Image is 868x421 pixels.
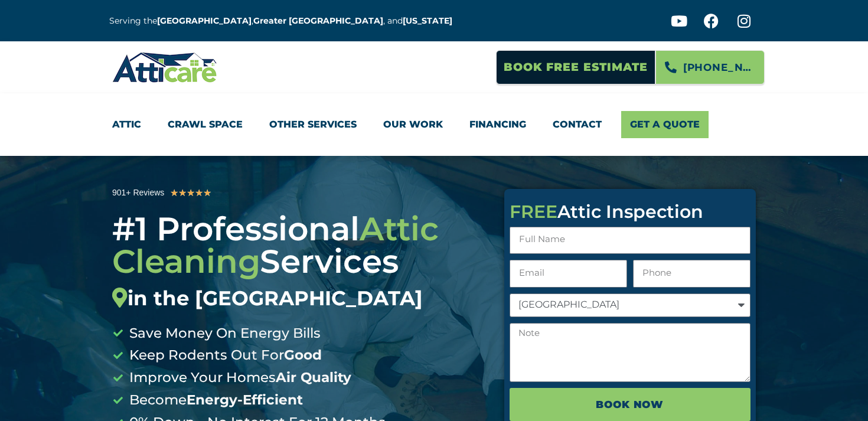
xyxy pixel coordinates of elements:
b: Air Quality [276,369,351,386]
span: [PHONE_NUMBER] [683,57,755,77]
div: 901+ Reviews [112,186,164,200]
input: Full Name [510,227,750,254]
a: Greater [GEOGRAPHIC_DATA] [253,15,383,26]
a: Book Free Estimate [496,50,655,84]
div: in the [GEOGRAPHIC_DATA] [112,286,487,311]
button: BOOK NOW [510,388,750,421]
nav: Menu [112,111,756,138]
a: Attic [112,111,141,138]
input: Email [510,260,627,288]
i: ★ [178,185,187,201]
a: [US_STATE] [403,15,452,26]
div: 5/5 [170,185,211,201]
b: Good [284,347,322,363]
a: Crawl Space [168,111,243,138]
span: Save Money On Energy Bills [126,322,321,345]
input: Only numbers and phone characters (#, -, *, etc) are accepted. [633,260,750,288]
a: [GEOGRAPHIC_DATA] [157,15,252,26]
span: Improve Your Homes [126,367,351,389]
a: Our Work [383,111,443,138]
span: Become [126,389,303,412]
span: Book Free Estimate [504,56,648,79]
span: Attic Cleaning [112,209,439,281]
span: Keep Rodents Out For [126,344,322,367]
a: Contact [553,111,602,138]
i: ★ [203,185,211,201]
b: Energy-Efficient [187,391,303,408]
a: Financing [469,111,526,138]
span: FREE [510,201,557,223]
i: ★ [187,185,195,201]
div: Attic Inspection [510,203,750,221]
a: Other Services [269,111,357,138]
i: ★ [195,185,203,201]
a: Get A Quote [621,111,709,138]
i: ★ [170,185,178,201]
span: BOOK NOW [596,394,664,415]
p: Serving the , , and [109,14,461,28]
a: [PHONE_NUMBER] [655,50,765,84]
div: #1 Professional Services [112,213,487,311]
